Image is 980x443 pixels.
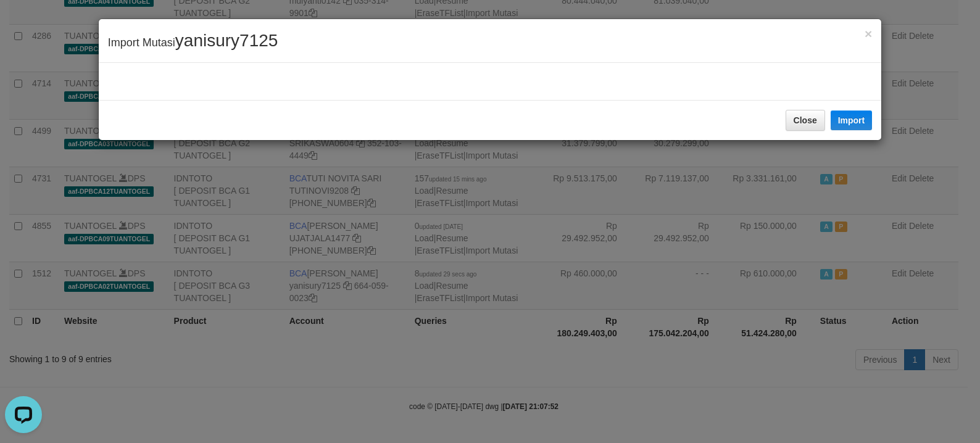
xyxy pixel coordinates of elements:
button: Close [786,110,825,131]
span: yanisury7125 [175,31,278,50]
span: Import Mutasi [108,36,278,49]
button: Open LiveChat chat widget [5,5,42,42]
button: Import [831,110,873,130]
span: × [865,27,872,41]
button: Close [865,27,872,40]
